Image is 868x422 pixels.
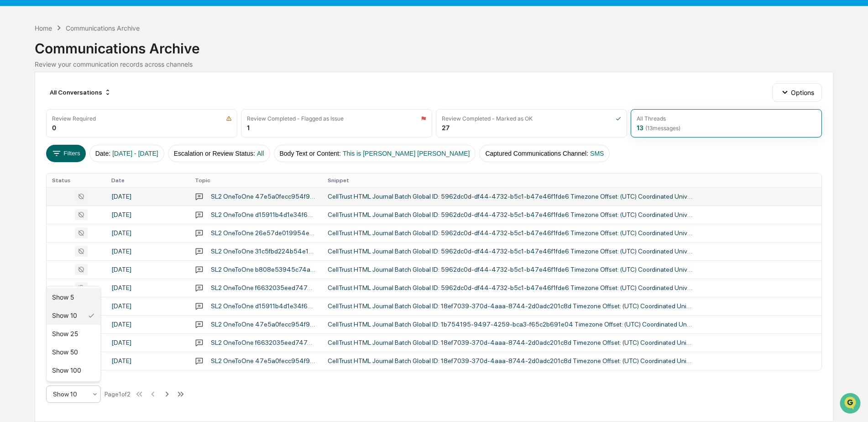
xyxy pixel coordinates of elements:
span: This is [PERSON_NAME] [PERSON_NAME] [343,150,470,157]
div: SL2 OneToOne f6632035eed747449b59b063f6a609ad02510b12413b4011b2e2f3e910ceaace [211,339,317,346]
th: Status [47,174,106,187]
a: 🖐️Preclearance [5,183,63,200]
span: [DATE] - [DATE] [112,150,158,157]
div: 0 [52,124,56,132]
img: 1746055101610-c473b297-6a78-478c-a979-82029cc54cd1 [9,70,26,86]
div: Show 50 [47,343,100,361]
div: Past conversations [9,101,61,109]
div: All Threads [637,115,666,122]
div: Communications Archive [66,24,140,32]
a: Powered byPylon [64,226,110,233]
span: Preclearance [18,187,59,196]
div: Review Completed - Flagged as Issue [247,115,344,122]
div: 1 [247,124,250,132]
th: Topic [189,174,322,187]
div: [DATE] [111,266,184,273]
span: All [257,150,264,157]
span: • [123,124,126,132]
div: We're available if you need us! [41,79,125,86]
div: Review your communication records across channels [35,60,833,68]
div: Communications Archive [35,33,833,57]
th: Snippet [322,174,821,187]
div: CellTrust HTML Journal Batch Global ID: 5962dc0d-df44-4732-b5c1-b47e46f1fde6 Timezone Offset: (UT... [328,211,693,218]
div: Start new chat [41,70,150,79]
div: CellTrust HTML Journal Batch Global ID: 1b754195-9497-4259-bca3-f65c2b691e04 Timezone Offset: (UT... [328,321,693,328]
img: Steve.Lennart [9,116,24,130]
div: [DATE] [111,321,184,328]
div: SL2 OneToOne 47e5a0fecc954f97ab436f73efc499530465a47733e143d3a8147b7ea4900a12 [211,357,317,364]
div: [DATE] [111,211,184,218]
div: [DATE] [111,229,184,237]
div: SL2 OneToOne d15911b4d1e34f64ae8b4a2f83510d641b851296a2ab435fb7b560e65295ae22 [211,302,317,310]
div: CellTrust HTML Journal Batch Global ID: 5962dc0d-df44-4732-b5c1-b47e46f1fde6 Timezone Offset: (UT... [328,193,693,200]
div: 🖐️ [9,188,16,195]
img: 4531339965365_218c74b014194aa58b9b_72.jpg [19,70,36,86]
span: ( 13 messages) [645,125,680,132]
button: Date:[DATE] - [DATE] [89,145,164,162]
div: Show 25 [47,325,100,343]
div: Review Required [52,115,96,122]
div: [DATE] [111,193,184,200]
div: CellTrust HTML Journal Batch Global ID: 18ef7039-370d-4aaa-8744-2d0adc201c8d Timezone Offset: (UT... [328,339,693,346]
div: Show 5 [47,288,100,306]
div: 13 [637,124,680,132]
div: Show 10 [47,306,100,325]
div: Page 1 of 2 [105,390,131,398]
div: CellTrust HTML Journal Batch Global ID: 18ef7039-370d-4aaa-8744-2d0adc201c8d Timezone Offset: (UT... [328,357,693,364]
div: SL2 OneToOne 26e57de019954eb481006204074d1f3b46a2703b7801479c956f22e7f3347786 [211,229,317,237]
div: SL2 OneToOne b808e53945c74a14ab1988775cb2f9654c4e108a7cfe45748d930ef9818c8397 [211,266,317,273]
span: [PERSON_NAME].[PERSON_NAME] [28,149,121,156]
div: [DATE] [111,339,184,346]
div: [DATE] [111,248,184,255]
img: Steve.Lennart [9,140,24,155]
span: [DATE] [128,124,146,132]
div: SL2 OneToOne 31c5fbd224b54e12937d4a618f6d0c4ccac0ed1fa8324ec5a960eb8f25046e29 [211,248,317,255]
div: CellTrust HTML Journal Batch Global ID: 5962dc0d-df44-4732-b5c1-b47e46f1fde6 Timezone Offset: (UT... [328,248,693,255]
div: CellTrust HTML Journal Batch Global ID: 5962dc0d-df44-4732-b5c1-b47e46f1fde6 Timezone Offset: (UT... [328,266,693,273]
div: [DATE] [111,284,184,291]
a: 🔎Data Lookup [5,200,61,217]
span: Pylon [91,227,110,233]
th: Date [106,174,189,187]
div: 🗄️ [66,188,73,195]
button: Options [772,83,822,101]
button: Body Text or Content:This is [PERSON_NAME] [PERSON_NAME] [274,145,476,162]
button: Start new chat [155,73,166,84]
div: All Conversations [46,85,115,100]
div: Review Completed - Marked as OK [442,115,533,122]
button: See all [141,100,166,111]
div: Home [35,24,52,32]
p: How can we help? [9,19,166,34]
div: CellTrust HTML Journal Batch Global ID: 5962dc0d-df44-4732-b5c1-b47e46f1fde6 Timezone Offset: (UT... [328,229,693,237]
span: SMS [590,150,604,157]
span: Attestations [75,187,113,196]
button: Filters [46,145,86,162]
div: 🔎 [9,205,16,212]
a: 🗄️Attestations [63,183,117,200]
button: Captured Communications Channel:SMS [479,145,610,162]
span: Data Lookup [18,204,58,213]
div: CellTrust HTML Journal Batch Global ID: 18ef7039-370d-4aaa-8744-2d0adc201c8d Timezone Offset: (UT... [328,302,693,310]
div: [DATE] [111,357,184,364]
div: SL2 OneToOne 47e5a0fecc954f97ab436f73efc499530465a47733e143d3a8147b7ea4900a12 [211,321,317,328]
span: [PERSON_NAME].[PERSON_NAME] [28,124,121,132]
img: icon [421,116,426,121]
div: SL2 OneToOne 47e5a0fecc954f97ab436f73efc499530465a47733e143d3a8147b7ea4900a12 [211,193,317,200]
img: icon [226,116,232,121]
div: CellTrust HTML Journal Batch Global ID: 5962dc0d-df44-4732-b5c1-b47e46f1fde6 Timezone Offset: (UT... [328,284,693,291]
div: SL2 OneToOne f6632035eed747449b59b063f6a609ad02510b12413b4011b2e2f3e910ceaace [211,284,317,291]
div: [DATE] [111,302,184,310]
button: Escalation or Review Status:All [168,145,270,162]
img: icon [616,116,621,121]
div: 27 [442,124,450,132]
div: SL2 OneToOne d15911b4d1e34f64ae8b4a2f83510d641b851296a2ab435fb7b560e65295ae22 [211,211,317,218]
div: Show 100 [47,361,100,380]
span: [DATE] [128,149,146,156]
iframe: Open customer support [839,392,863,417]
span: • [123,149,126,156]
